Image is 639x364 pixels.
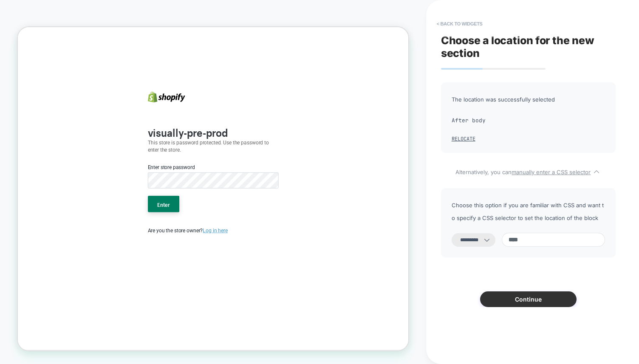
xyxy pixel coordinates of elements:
[512,169,591,175] u: manually enter a CSS selector
[433,17,487,31] button: < Back to widgets
[173,182,236,192] label: Enter store password
[173,150,348,168] p: This store is password protected. Use the password to enter the store.
[173,267,280,275] span: Are you the store owner?
[441,34,594,59] span: Choose a location for the new section
[173,128,280,150] b: visually-pre-prod
[452,199,605,224] span: Choose this option if you are familiar with CSS and want to specify a CSS selector to set the loc...
[247,267,280,275] a: Log in here
[441,166,616,175] span: Alternatively, you can
[480,291,577,307] button: Continue
[452,135,475,142] button: Relocate
[452,114,605,127] span: After body
[173,225,215,247] button: Enter
[452,93,605,106] span: The location was successfully selected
